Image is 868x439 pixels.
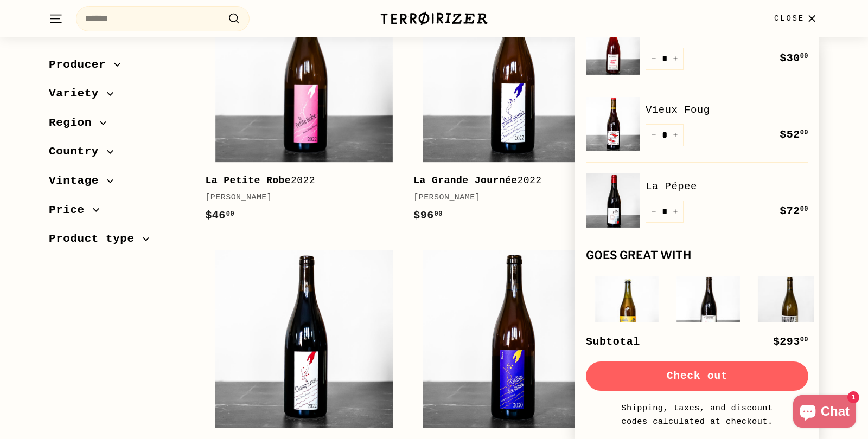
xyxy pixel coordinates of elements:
[49,143,107,162] span: Country
[800,205,808,213] sup: 00
[49,85,107,104] span: Variety
[586,249,808,262] div: Goes great with
[49,201,93,219] span: Price
[49,111,188,140] button: Region
[205,209,234,222] span: $46
[667,48,684,70] button: Increase item quantity by one
[49,140,188,170] button: Country
[49,198,188,228] button: Price
[768,3,826,35] button: Close
[205,191,392,204] div: [PERSON_NAME]
[774,12,805,24] span: Close
[800,129,808,137] sup: 00
[586,361,808,391] button: Check out
[646,48,662,70] button: Reduce item quantity by one
[646,124,662,146] button: Reduce item quantity by one
[205,173,392,189] div: 2022
[413,191,600,204] div: [PERSON_NAME]
[49,53,188,82] button: Producer
[800,336,808,344] sup: 00
[667,201,684,223] button: Increase item quantity by one
[586,21,640,75] img: Francoise Paradise
[586,173,640,228] img: La Pépee
[780,52,808,64] span: $30
[773,333,808,351] div: $293
[646,178,808,195] a: La Pépee
[646,102,808,118] a: Vieux Foug
[49,172,107,190] span: Vintage
[49,82,188,112] button: Variety
[667,124,684,146] button: Increase item quantity by one
[49,56,114,74] span: Producer
[49,230,143,249] span: Product type
[49,228,188,257] button: Product type
[586,333,640,351] div: Subtotal
[673,273,743,425] a: 11h532023Domaine des Grottes
[435,210,443,218] sup: 00
[413,175,517,186] b: La Grande Journée
[780,205,808,217] span: $72
[618,402,776,428] small: Shipping, taxes, and discount codes calculated at checkout.
[800,53,808,60] sup: 00
[49,169,188,198] button: Vintage
[790,395,859,430] inbox-online-store-chat: Shopify online store chat
[226,210,234,218] sup: 00
[413,209,443,222] span: $96
[205,175,291,186] b: La Petite Robe
[586,97,640,151] img: Vieux Foug
[780,128,808,141] span: $52
[413,173,600,189] div: 2022
[646,201,662,223] button: Reduce item quantity by one
[49,114,100,132] span: Region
